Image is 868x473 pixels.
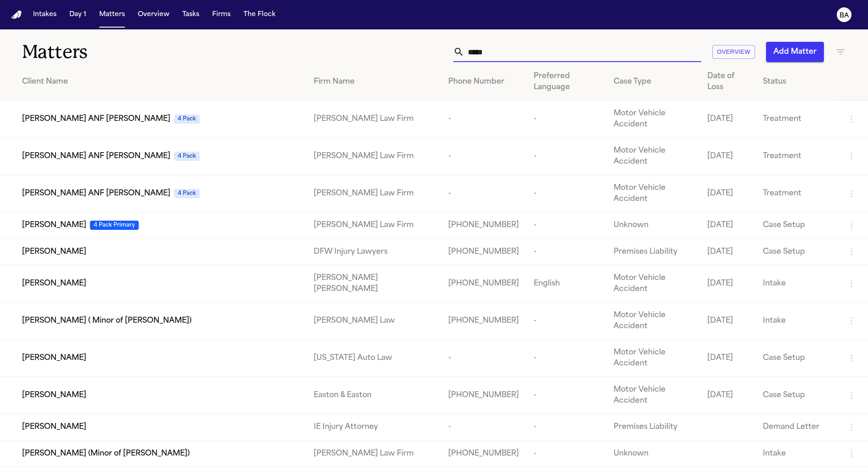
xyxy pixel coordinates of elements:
[96,6,129,23] button: Matters
[29,6,60,23] button: Intakes
[306,138,441,175] td: [PERSON_NAME] Law Firm
[606,414,700,440] td: Premises Liability
[441,265,526,302] td: [PHONE_NUMBER]
[766,42,824,62] button: Add Matter
[441,101,526,138] td: -
[707,71,748,93] div: Date of Loss
[755,440,839,467] td: Intake
[174,189,200,198] span: 4 Pack
[22,278,86,289] span: [PERSON_NAME]
[526,212,606,239] td: -
[22,422,86,433] span: [PERSON_NAME]
[534,71,599,93] div: Preferred Language
[526,175,606,212] td: -
[448,76,519,87] div: Phone Number
[755,239,839,265] td: Case Setup
[441,414,526,440] td: -
[22,220,86,231] span: [PERSON_NAME]
[606,376,700,414] td: Motor Vehicle Accident
[526,414,606,440] td: -
[441,138,526,175] td: -
[606,440,700,467] td: Unknown
[606,101,700,138] td: Motor Vehicle Accident
[755,175,839,212] td: Treatment
[179,6,203,23] button: Tasks
[11,11,22,19] a: Home
[22,315,192,326] span: [PERSON_NAME] ( Minor of [PERSON_NAME])
[526,440,606,467] td: -
[441,440,526,467] td: [PHONE_NUMBER]
[306,440,441,467] td: [PERSON_NAME] Law Firm
[306,212,441,239] td: [PERSON_NAME] Law Firm
[441,302,526,339] td: [PHONE_NUMBER]
[134,6,173,23] button: Overview
[606,239,700,265] td: Premises Liability
[306,175,441,212] td: [PERSON_NAME] Law Firm
[441,175,526,212] td: -
[306,101,441,138] td: [PERSON_NAME] Law Firm
[700,376,755,414] td: [DATE]
[306,302,441,339] td: [PERSON_NAME] Law
[700,265,755,302] td: [DATE]
[441,212,526,239] td: [PHONE_NUMBER]
[700,175,755,212] td: [DATE]
[22,448,190,459] span: [PERSON_NAME] (Minor of [PERSON_NAME])
[755,265,839,302] td: Intake
[306,339,441,376] td: [US_STATE] Auto Law
[66,6,90,23] button: Day 1
[755,212,839,239] td: Case Setup
[755,138,839,175] td: Treatment
[22,114,170,125] span: [PERSON_NAME] ANF [PERSON_NAME]
[526,239,606,265] td: -
[700,339,755,376] td: [DATE]
[22,188,170,199] span: [PERSON_NAME] ANF [PERSON_NAME]
[11,11,22,19] img: Finch Logo
[174,114,200,124] span: 4 Pack
[22,76,299,87] div: Client Name
[441,239,526,265] td: [PHONE_NUMBER]
[441,339,526,376] td: -
[700,212,755,239] td: [DATE]
[606,339,700,376] td: Motor Vehicle Accident
[606,138,700,175] td: Motor Vehicle Accident
[526,302,606,339] td: -
[441,376,526,414] td: [PHONE_NUMBER]
[606,265,700,302] td: Motor Vehicle Accident
[22,353,86,364] span: [PERSON_NAME]
[306,414,441,440] td: IE Injury Attorney
[606,212,700,239] td: Unknown
[314,76,434,87] div: Firm Name
[174,152,200,161] span: 4 Pack
[22,40,261,63] h1: Matters
[700,302,755,339] td: [DATE]
[755,414,839,440] td: Demand Letter
[700,239,755,265] td: [DATE]
[240,6,279,23] button: The Flock
[763,76,831,87] div: Status
[526,376,606,414] td: -
[90,221,139,230] span: 4 Pack Primary
[606,175,700,212] td: Motor Vehicle Accident
[700,101,755,138] td: [DATE]
[526,138,606,175] td: -
[22,246,86,257] span: [PERSON_NAME]
[700,138,755,175] td: [DATE]
[712,45,755,59] button: Overview
[755,376,839,414] td: Case Setup
[22,390,86,401] span: [PERSON_NAME]
[614,76,693,87] div: Case Type
[755,101,839,138] td: Treatment
[526,339,606,376] td: -
[209,6,234,23] button: Firms
[306,376,441,414] td: Easton & Easton
[606,302,700,339] td: Motor Vehicle Accident
[755,302,839,339] td: Intake
[22,151,170,162] span: [PERSON_NAME] ANF [PERSON_NAME]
